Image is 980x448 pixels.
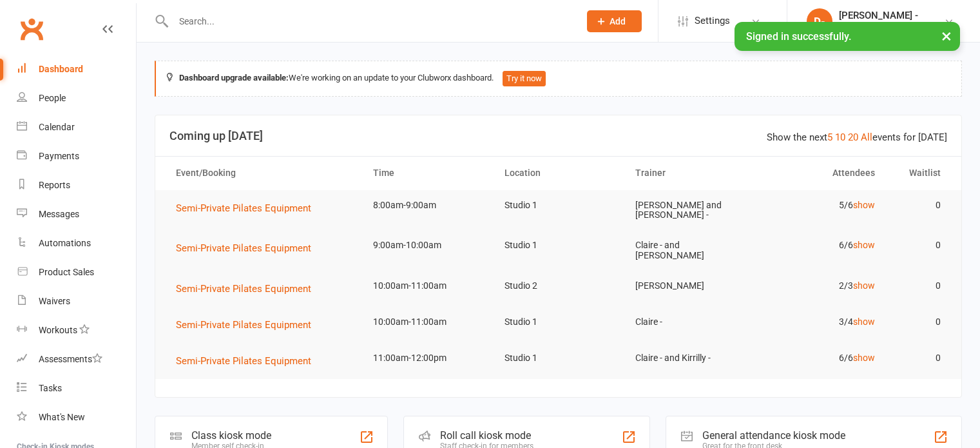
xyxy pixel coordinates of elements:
span: Add [610,16,626,26]
span: Signed in successfully. [746,30,851,43]
span: Semi-Private Pilates Equipment [176,283,311,295]
td: 3/4 [755,307,887,337]
td: 0 [887,343,952,373]
td: [PERSON_NAME] and [PERSON_NAME] - [624,190,755,231]
a: Tasks [17,374,136,403]
td: 0 [887,190,952,220]
button: × [935,22,958,50]
button: Semi-Private Pilates Equipment [176,281,320,297]
div: Calendar [39,122,75,132]
td: 11:00am-12:00pm [361,343,493,373]
a: Reports [17,171,136,200]
td: 9:00am-10:00am [361,230,493,260]
div: Tasks [39,383,62,393]
a: show [853,280,875,291]
span: Semi-Private Pilates Equipment [176,202,311,214]
td: 0 [887,307,952,337]
a: 5 [827,131,832,143]
div: [PERSON_NAME] - [839,10,919,21]
div: Automations [39,238,91,248]
td: 5/6 [755,190,887,220]
td: Studio 1 [493,190,624,220]
a: Clubworx [15,13,48,45]
a: 20 [848,131,858,143]
span: Semi-Private Pilates Equipment [176,319,311,331]
th: Attendees [755,157,887,190]
td: 10:00am-11:00am [361,307,493,337]
a: Messages [17,200,136,229]
td: 0 [887,271,952,301]
td: 2/3 [755,271,887,301]
td: 6/6 [755,230,887,260]
span: Semi-Private Pilates Equipment [176,355,311,367]
td: Studio 2 [493,271,624,301]
div: Waivers [39,296,70,306]
td: Studio 1 [493,230,624,260]
th: Time [361,157,493,190]
span: Settings [695,6,730,35]
td: 10:00am-11:00am [361,271,493,301]
a: Dashboard [17,55,136,84]
td: Claire - and Kirrilly - [624,343,755,373]
span: Semi-Private Pilates Equipment [176,242,311,254]
a: What's New [17,403,136,432]
div: Class kiosk mode [191,429,271,442]
td: Studio 1 [493,307,624,337]
a: Payments [17,142,136,171]
th: Event/Booking [164,157,361,190]
a: Automations [17,229,136,258]
div: Payments [39,151,79,161]
a: Assessments [17,345,136,374]
a: show [853,240,875,250]
td: Claire - and [PERSON_NAME] [624,230,755,271]
a: show [853,317,875,327]
div: Roll call kiosk mode [440,429,533,442]
div: Messages [39,209,79,219]
div: People [39,93,66,103]
button: Semi-Private Pilates Equipment [176,240,320,256]
th: Waitlist [887,157,952,190]
div: Dashboard [39,64,83,74]
th: Trainer [624,157,755,190]
div: Product Sales [39,267,94,277]
div: D- [807,8,832,34]
td: 6/6 [755,343,887,373]
td: [PERSON_NAME] [624,271,755,301]
a: Workouts [17,316,136,345]
a: All [861,131,872,143]
td: 8:00am-9:00am [361,190,493,220]
button: Add [587,10,642,32]
a: show [853,200,875,210]
a: Product Sales [17,258,136,287]
td: 0 [887,230,952,260]
div: What's New [39,412,85,422]
button: Semi-Private Pilates Equipment [176,200,320,216]
th: Location [493,157,624,190]
div: Workouts [39,325,77,335]
button: Semi-Private Pilates Equipment [176,353,320,369]
input: Search... [169,12,570,30]
a: Calendar [17,113,136,142]
a: Waivers [17,287,136,316]
a: 10 [835,131,845,143]
button: Semi-Private Pilates Equipment [176,317,320,333]
strong: Dashboard upgrade available: [179,73,289,83]
div: Reports [39,180,70,190]
td: Studio 1 [493,343,624,373]
div: We're working on an update to your Clubworx dashboard. [155,61,962,97]
div: Assessments [39,354,102,364]
div: General attendance kiosk mode [702,429,845,442]
a: show [853,353,875,363]
div: Pilates Can Manuka [839,21,919,33]
a: People [17,84,136,113]
button: Try it now [503,71,546,86]
div: Show the next events for [DATE] [767,130,947,145]
h3: Coming up [DATE] [169,130,947,142]
td: Claire - [624,307,755,337]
